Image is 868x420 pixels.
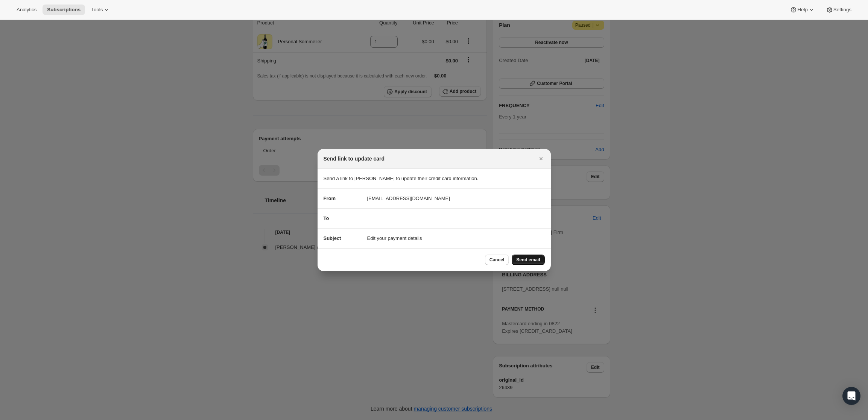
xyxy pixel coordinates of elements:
span: Subscriptions [47,7,81,13]
button: Settings [821,5,856,15]
span: Send email [516,257,540,263]
button: Help [785,5,819,15]
span: From [324,196,336,201]
button: Send email [512,255,544,265]
button: Close [536,153,546,164]
span: Edit your payment details [367,235,422,242]
button: Subscriptions [43,5,85,15]
button: Analytics [12,5,41,15]
div: Open Intercom Messenger [842,387,860,405]
p: Send a link to [PERSON_NAME] to update their credit card information. [324,175,545,182]
h2: Send link to update card [324,155,385,162]
span: Cancel [489,257,504,263]
span: [EMAIL_ADDRESS][DOMAIN_NAME] [367,195,450,202]
span: Analytics [17,7,36,13]
button: Tools [87,5,115,15]
span: To [324,215,329,221]
span: Settings [833,7,851,13]
span: Subject [324,235,341,241]
span: Tools [91,7,103,13]
span: Help [797,7,807,13]
button: Cancel [485,255,509,265]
